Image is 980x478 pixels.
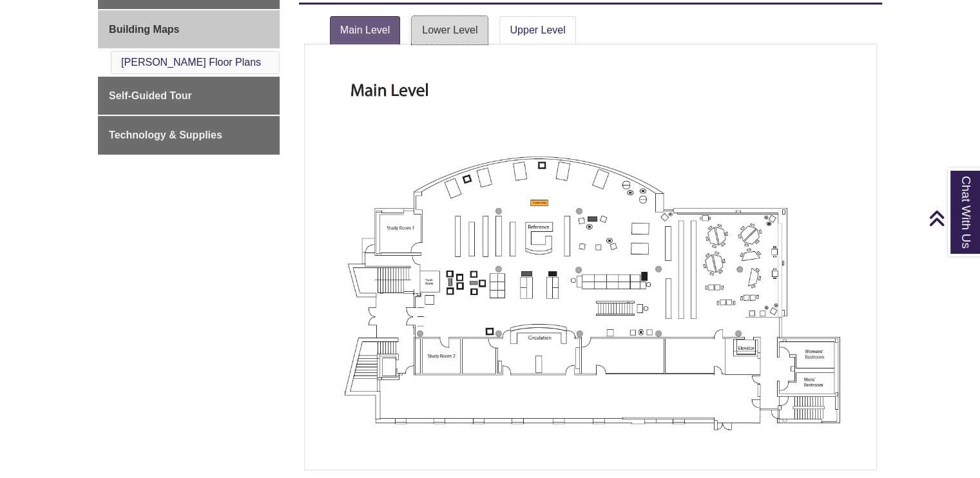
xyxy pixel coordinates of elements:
a: Back to Top [928,209,977,227]
span: Self-Guided Tour [109,90,192,101]
span: Technology & Supplies [109,129,222,140]
a: Lower Level [412,16,488,44]
a: [PERSON_NAME] Floor Plans [121,57,261,68]
span: Building Maps [109,24,179,35]
img: Main level floor plan [311,51,870,457]
a: Building Maps [98,10,280,49]
a: Technology & Supplies [98,116,280,155]
a: Main Level [330,16,400,44]
a: Self-Guided Tour [98,77,280,115]
a: Upper Level [499,16,575,44]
